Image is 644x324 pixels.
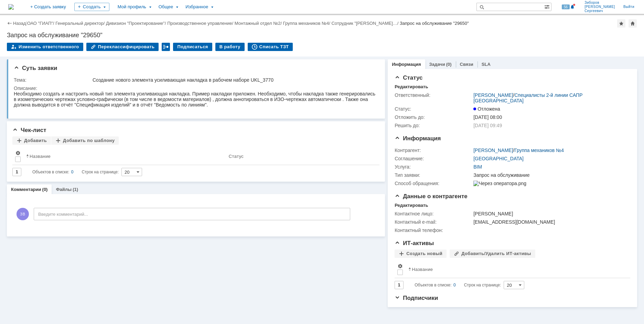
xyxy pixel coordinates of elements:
[32,168,119,176] i: Строк на странице:
[235,21,281,26] a: Монтажный отдел №2
[473,106,500,112] span: Отложена
[73,187,78,192] div: (1)
[406,261,625,278] th: Название
[473,172,626,178] div: Запрос на обслуживание
[14,65,57,71] span: Суть заявки
[23,148,226,165] th: Название
[14,85,376,91] div: Описание:
[395,211,472,216] div: Контактное лицо:
[395,193,468,200] span: Данные о контрагенте
[473,92,582,103] a: Специалисты 2-й линии САПР [GEOGRAPHIC_DATA]
[93,77,375,83] div: Создание нового элемента усиливающая накладка в рабочем наборе UKL_3770
[473,181,526,186] img: Через оператора.png
[235,21,283,26] div: /
[473,148,513,153] a: [PERSON_NAME]
[14,77,91,83] div: Тема:
[392,62,421,67] a: Информация
[415,283,451,287] span: Объектов в списке:
[167,21,232,26] a: Производственное управление
[27,21,56,26] div: /
[514,148,564,153] a: Группа механиков №4
[395,123,472,128] div: Решить до:
[482,62,491,67] a: SLA
[17,208,29,220] span: ЗВ
[617,19,625,28] div: Добавить в избранное
[415,281,501,289] i: Строк на странице:
[395,172,472,178] div: Тип заявки:
[331,21,400,26] div: /
[395,135,441,142] span: Информация
[473,164,482,170] a: BIM
[584,5,615,9] span: [PERSON_NAME]
[15,150,21,156] span: Настройки
[167,21,235,26] div: /
[584,1,615,5] span: Зиборов
[473,211,626,216] div: [PERSON_NAME]
[283,21,329,26] a: Группа механиков №4
[32,170,69,174] span: Объектов в списке:
[395,164,472,170] div: Услуга:
[562,4,570,9] span: 56
[106,21,165,26] a: Дивизион "Проектирование"
[395,240,434,246] span: ИТ-активы
[397,263,403,269] span: Настройки
[400,21,469,26] div: Запрос на обслуживание "29650"
[629,19,637,28] div: Сделать домашней страницей
[395,84,428,90] div: Редактировать
[106,21,167,26] div: /
[460,62,473,67] a: Связи
[412,267,433,272] div: Название
[473,219,626,225] div: [EMAIL_ADDRESS][DOMAIN_NAME]
[71,168,74,176] div: 0
[395,74,422,81] span: Статус
[429,62,445,67] a: Задачи
[11,187,41,192] a: Комментарии
[395,227,472,233] div: Контактный телефон:
[395,114,472,120] div: Отложить до:
[584,9,615,13] span: Сергеевич
[473,92,626,103] div: /
[8,4,14,10] img: logo
[395,181,472,186] div: Способ обращения:
[473,92,513,98] a: [PERSON_NAME]
[395,148,472,153] div: Контрагент:
[55,21,103,26] a: Генеральный директор
[26,20,27,26] div: |
[395,92,472,98] div: Ответственный:
[283,21,332,26] div: /
[473,156,524,161] a: [GEOGRAPHIC_DATA]
[226,148,374,165] th: Статус
[162,43,170,51] div: Работа с массовостью
[395,219,472,225] div: Контактный e-mail:
[42,187,48,192] div: (0)
[27,21,53,26] a: ОАО "ГИАП"
[395,203,428,208] div: Редактировать
[395,295,438,301] span: Подписчики
[473,123,502,128] span: [DATE] 09:49
[30,154,51,159] div: Название
[13,21,26,26] a: Назад
[453,281,456,289] div: 0
[395,156,472,161] div: Соглашение:
[55,21,106,26] div: /
[544,3,551,10] span: Расширенный поиск
[395,106,472,112] div: Статус:
[331,21,397,26] a: Сотрудник "[PERSON_NAME]…
[12,127,46,133] span: Чек-лист
[56,187,72,192] a: Файлы
[473,148,564,153] div: /
[8,4,14,10] a: Перейти на домашнюю страницу
[74,3,109,11] div: Создать
[229,154,244,159] div: Статус
[7,32,637,39] div: Запрос на обслуживание "29650"
[473,114,626,120] div: [DATE] 08:00
[446,62,452,67] div: (0)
